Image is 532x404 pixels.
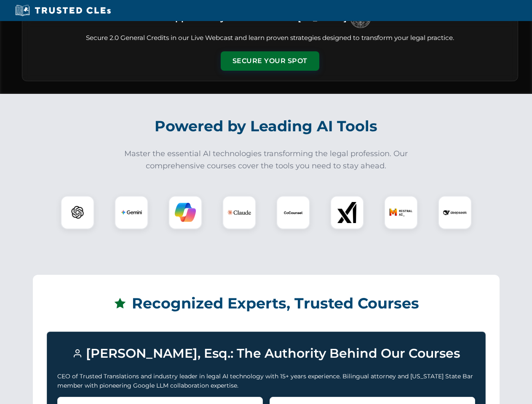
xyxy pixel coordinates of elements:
[221,51,319,71] button: Secure Your Spot
[438,196,472,229] div: DeepSeek
[337,202,358,223] img: xAI Logo
[384,196,418,229] div: Mistral AI
[121,202,142,223] img: Gemini Logo
[57,372,475,391] p: CEO of Trusted Translations and industry leader in legal AI technology with 15+ years experience....
[32,33,508,43] p: Secure 2.0 General Credits in our Live Webcast and learn proven strategies designed to transform ...
[119,148,414,172] p: Master the essential AI technologies transforming the legal profession. Our comprehensive courses...
[175,202,196,223] img: Copilot Logo
[168,196,202,229] div: Copilot
[61,196,94,229] div: ChatGPT
[65,200,90,225] img: ChatGPT Logo
[13,4,113,17] img: Trusted CLEs
[276,196,310,229] div: CoCounsel
[115,196,148,229] div: Gemini
[330,196,364,229] div: xAI
[47,289,486,318] h2: Recognized Experts, Trusted Courses
[283,202,304,223] img: CoCounsel Logo
[222,196,256,229] div: Claude
[33,112,500,141] h2: Powered by Leading AI Tools
[389,201,413,224] img: Mistral AI Logo
[227,201,251,224] img: Claude Logo
[443,201,467,224] img: DeepSeek Logo
[57,342,475,365] h3: [PERSON_NAME], Esq.: The Authority Behind Our Courses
